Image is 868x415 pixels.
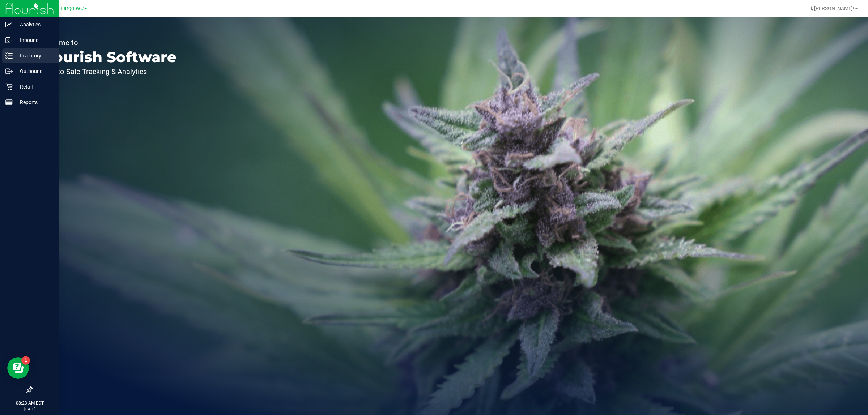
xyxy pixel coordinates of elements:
iframe: Resource center unread badge [21,356,30,365]
span: Hi, [PERSON_NAME]! [807,5,854,11]
p: 08:23 AM EDT [3,400,56,406]
p: Retail [13,82,56,91]
inline-svg: Reports [5,99,13,106]
p: Welcome to [39,39,176,46]
p: [DATE] [3,406,56,412]
p: Inbound [13,36,56,44]
p: Inventory [13,51,56,60]
inline-svg: Analytics [5,21,13,28]
iframe: Resource center [7,357,29,379]
inline-svg: Retail [5,83,13,90]
inline-svg: Outbound [5,68,13,75]
p: Flourish Software [39,50,176,64]
inline-svg: Inventory [5,52,13,59]
p: Analytics [13,20,56,29]
p: Reports [13,98,56,107]
p: Outbound [13,67,56,76]
span: Largo WC [61,5,84,12]
p: Seed-to-Sale Tracking & Analytics [39,68,176,75]
inline-svg: Inbound [5,37,13,44]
